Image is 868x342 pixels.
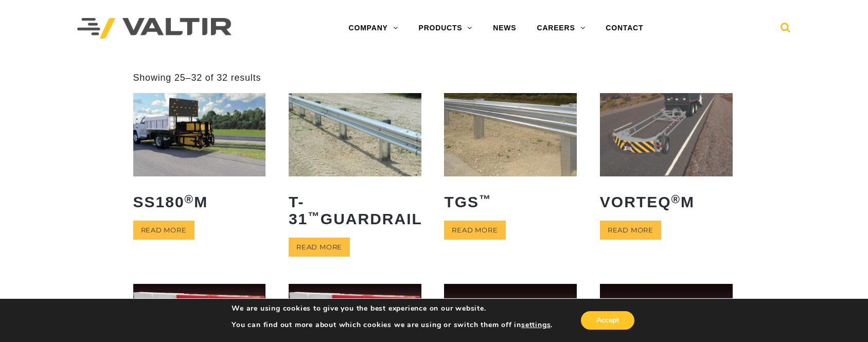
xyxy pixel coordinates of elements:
[339,18,409,39] a: COMPANY
[444,221,505,240] a: Read more about “TGS™”
[595,18,653,39] a: CONTACT
[521,320,551,330] button: settings
[409,18,483,39] a: PRODUCTS
[133,93,266,218] a: SS180®M
[133,72,261,84] p: Showing 25–32 of 32 results
[289,93,421,235] a: T-31™Guardrail
[600,221,661,240] a: Read more about “VORTEQ® M”
[232,320,553,330] p: You can find out more about which cookies we are using or switch them off in .
[308,210,321,223] sup: ™
[232,304,553,313] p: We are using cookies to give you the best experience on our website.
[133,186,266,218] h2: SS180 M
[483,18,526,39] a: NEWS
[77,18,232,39] img: Valtir
[289,186,421,235] h2: T-31 Guardrail
[444,93,577,218] a: TGS™
[581,311,634,330] button: Accept
[133,221,194,240] a: Read more about “SS180® M”
[185,193,194,206] sup: ®
[600,186,733,218] h2: VORTEQ M
[289,238,350,257] a: Read more about “T-31™ Guardrail”
[600,93,733,218] a: VORTEQ®M
[671,193,681,206] sup: ®
[526,18,595,39] a: CAREERS
[444,186,577,218] h2: TGS
[479,193,492,206] sup: ™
